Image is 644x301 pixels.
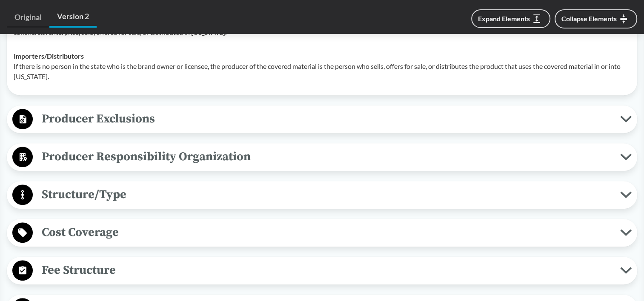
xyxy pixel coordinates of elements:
button: Structure/Type [10,184,634,206]
button: Cost Coverage [10,222,634,244]
span: Cost Coverage [33,223,620,242]
button: Collapse Elements [555,9,637,28]
span: Fee Structure [33,261,620,280]
span: Producer Responsibility Organization [33,147,620,166]
button: Expand Elements [471,9,550,28]
button: Fee Structure [10,260,634,281]
span: Producer Exclusions [33,109,620,128]
button: Producer Responsibility Organization [10,146,634,168]
span: Structure/Type [33,185,620,204]
p: If there is no person in the state who is the brand owner or licensee, the producer of the covere... [14,61,630,82]
button: Producer Exclusions [10,108,634,130]
a: Version 2 [49,7,97,28]
strong: Importers/​Distributors [14,52,84,60]
a: Original [7,8,49,27]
